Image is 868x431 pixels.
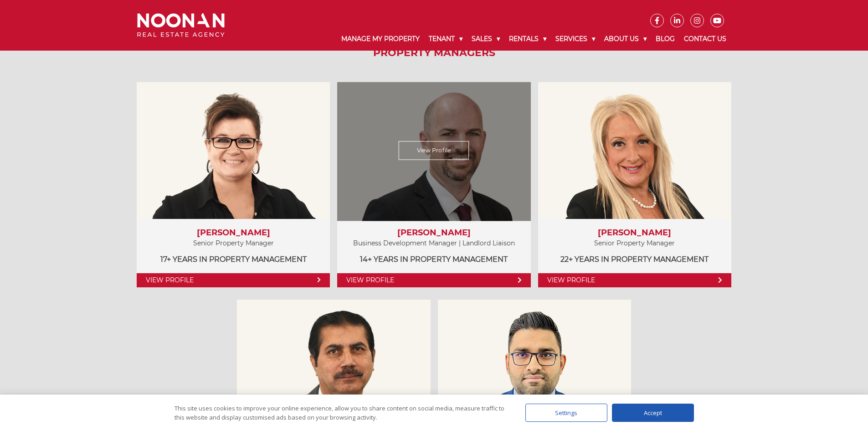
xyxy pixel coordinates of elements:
[146,228,321,238] h3: [PERSON_NAME]
[424,27,467,51] a: Tenant
[600,27,651,51] a: About Us
[346,254,521,265] p: 14+ years in Property Management
[399,141,469,160] a: View Profile
[551,27,600,51] a: Services
[146,254,321,265] p: 17+ years in Property Management
[679,27,731,51] a: Contact Us
[337,273,530,287] a: View Profile
[337,27,424,51] a: Manage My Property
[525,404,607,422] div: Settings
[175,404,507,422] div: This site uses cookies to improve your online experience, allow you to share content on social me...
[547,228,722,238] h3: [PERSON_NAME]
[137,13,225,37] img: Noonan Real Estate Agency
[130,47,738,59] h2: Property Managers
[612,404,694,422] div: Accept
[547,238,722,249] p: Senior Property Manager
[137,273,330,287] a: View Profile
[467,27,504,51] a: Sales
[547,254,722,265] p: 22+ years in Property Management
[651,27,679,51] a: Blog
[504,27,551,51] a: Rentals
[346,228,521,238] h3: [PERSON_NAME]
[346,238,521,249] p: Business Development Manager | Landlord Liaison
[146,238,321,249] p: Senior Property Manager
[538,273,731,287] a: View Profile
